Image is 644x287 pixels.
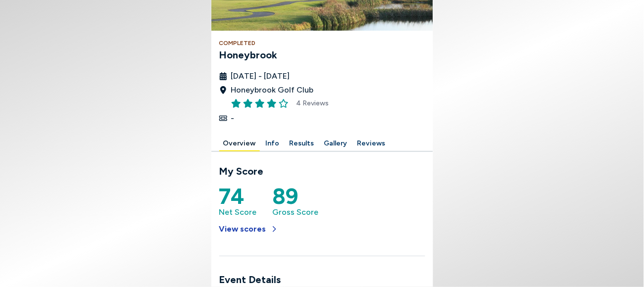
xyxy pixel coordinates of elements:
[219,187,257,206] h5: 74
[273,187,319,206] h5: 89
[219,164,425,179] h3: My Score
[231,98,241,108] button: Rate this item 1 stars
[231,112,235,124] span: -
[297,98,329,108] span: 4 Reviews
[219,272,425,287] h3: Event Details
[320,136,351,151] button: Gallery
[219,136,260,151] button: Overview
[353,136,390,151] button: Reviews
[286,136,318,151] button: Results
[262,136,284,151] button: Info
[219,48,425,62] h3: Honeybrook
[273,206,319,218] span: Gross Score
[219,39,425,48] h4: Completed
[219,206,257,218] span: Net Score
[231,84,314,96] span: Honeybrook Golf Club
[243,98,253,108] button: Rate this item 2 stars
[231,70,290,82] span: [DATE] - [DATE]
[267,98,277,108] button: Rate this item 4 stars
[211,136,433,151] div: Manage your account
[279,98,289,108] button: Rate this item 5 stars
[255,98,265,108] button: Rate this item 3 stars
[219,218,278,240] button: View scores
